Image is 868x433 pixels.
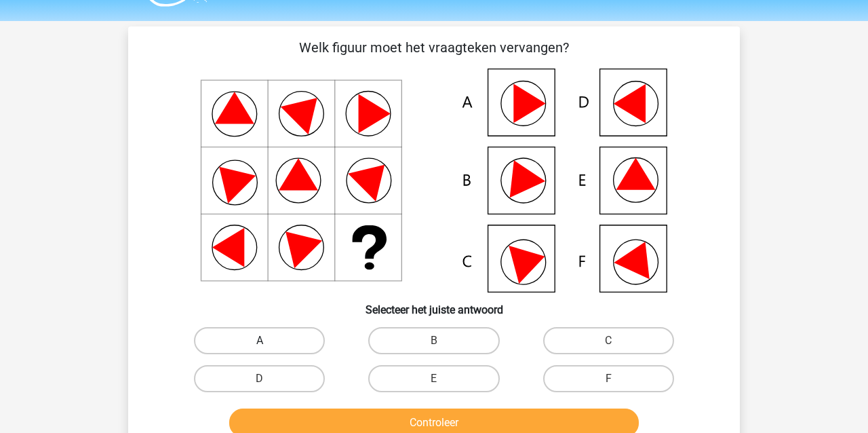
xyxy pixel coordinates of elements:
label: C [543,327,674,354]
label: A [194,327,325,354]
label: F [543,365,674,392]
p: Welk figuur moet het vraagteken vervangen? [150,37,718,58]
h6: Selecteer het juiste antwoord [150,293,718,316]
label: D [194,365,325,392]
label: E [368,365,499,392]
label: B [368,327,499,354]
